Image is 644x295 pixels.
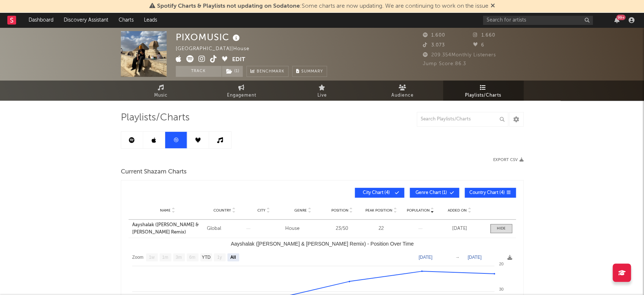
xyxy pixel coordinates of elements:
[176,66,222,77] button: Track
[121,113,190,122] span: Playlists/Charts
[442,225,477,232] div: [DATE]
[331,208,349,213] span: Position
[417,112,508,127] input: Search Playlists/Charts
[201,255,210,260] text: YTD
[473,43,484,48] span: 6
[499,287,503,291] text: 30
[176,45,258,53] div: [GEOGRAPHIC_DATA] | House
[324,225,360,232] div: 23 / 50
[465,188,516,198] button: Country Chart(4)
[391,91,414,100] span: Audience
[121,81,201,101] a: Music
[59,13,113,27] a: Discovery Assistant
[189,255,195,260] text: 6m
[217,255,222,260] text: 1y
[113,13,139,27] a: Charts
[160,208,171,213] span: Name
[149,255,155,260] text: 1w
[410,188,459,198] button: Genre Chart(1)
[360,191,393,195] span: City Chart ( 4 )
[154,91,168,100] span: Music
[355,188,404,198] button: City Chart(4)
[176,31,242,43] div: PIXOMUSIC
[455,255,459,260] text: →
[222,66,243,77] span: ( 1 )
[23,13,59,27] a: Dashboard
[257,208,265,213] span: City
[614,17,619,23] button: 99+
[362,81,443,101] a: Audience
[257,67,284,76] span: Benchmark
[213,208,231,213] span: Country
[317,91,327,100] span: Live
[493,158,524,162] button: Export CSV
[285,225,321,232] div: House
[132,255,144,260] text: Zoom
[246,66,289,77] a: Benchmark
[414,191,448,195] span: Genre Chart ( 1 )
[423,43,445,48] span: 3.073
[423,53,496,57] span: 209.354 Monthly Listeners
[364,225,399,232] div: 22
[294,208,307,213] span: Genre
[201,81,282,101] a: Engagement
[483,16,593,25] input: Search for artists
[468,255,481,260] text: [DATE]
[232,55,245,64] button: Edit
[139,13,162,27] a: Leads
[407,208,430,213] span: Population
[443,81,524,101] a: Playlists/Charts
[448,208,467,213] span: Added On
[162,255,168,260] text: 1m
[423,33,445,38] span: 1.600
[491,3,495,9] span: Dismiss
[207,225,242,232] div: Global
[227,91,256,100] span: Engagement
[230,255,235,260] text: All
[231,241,414,247] text: Aayshalak ([PERSON_NAME] & [PERSON_NAME] Remix) - Position Over Time
[473,33,495,38] span: 1.660
[282,81,362,101] a: Live
[469,191,505,195] span: Country Chart ( 4 )
[499,262,503,266] text: 20
[132,221,203,236] a: Aayshalak ([PERSON_NAME] & [PERSON_NAME] Remix)
[157,3,300,9] span: Spotify Charts & Playlists not updating on Sodatone
[365,208,392,213] span: Peak Position
[423,61,466,66] span: Jump Score: 86.3
[121,168,187,176] span: Current Shazam Charts
[301,70,323,74] span: Summary
[175,255,182,260] text: 3m
[292,66,327,77] button: Summary
[465,91,501,100] span: Playlists/Charts
[222,66,243,77] button: (1)
[418,255,432,260] text: [DATE]
[157,3,488,9] span: : Some charts are now updating. We are continuing to work on the issue
[616,15,625,20] div: 99 +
